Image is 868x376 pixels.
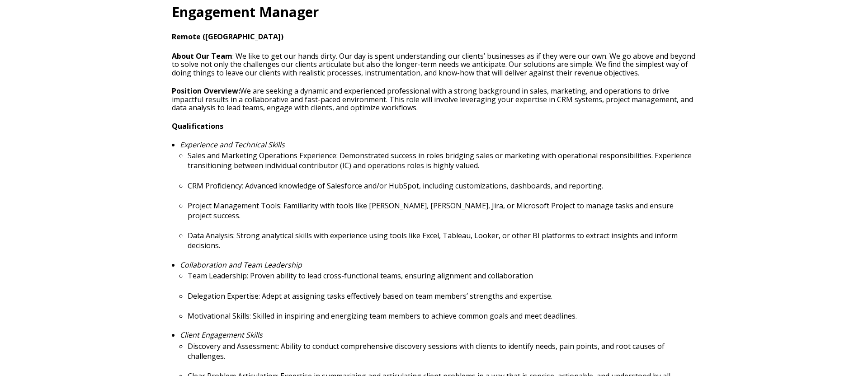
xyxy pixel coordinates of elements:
h3: : We like to get our hands dirty. Our day is spent understanding our clients’ businesses as if th... [172,52,696,77]
strong: Qualifications [172,121,223,131]
p: We are seeking a dynamic and experienced professional with a strong background in sales, marketin... [172,87,696,112]
p: Team Leadership: Proven ability to lead cross-functional teams, ensuring alignment and collaboration [188,271,696,281]
p: Project Management Tools: Familiarity with tools like [PERSON_NAME], [PERSON_NAME], Jira, or Micr... [188,201,696,221]
strong: Remote ([GEOGRAPHIC_DATA]) [172,32,283,42]
strong: About Our Team [172,51,232,61]
p: Motivational Skills: Skilled in inspiring and energizing team members to achieve common goals and... [188,311,696,321]
em: Experience and Technical Skills [180,140,285,150]
h2: Engagement Manager [172,3,696,22]
p: Sales and Marketing Operations Experience: Demonstrated success in roles bridging sales or market... [188,150,696,170]
p: CRM Proficiency: Advanced knowledge of Salesforce and/or HubSpot, including customizations, dashb... [188,181,696,191]
p: Discovery and Assessment: Ability to conduct comprehensive discovery sessions with clients to ide... [188,341,696,361]
p: Data Analysis: Strong analytical skills with experience using tools like Excel, Tableau, Looker, ... [188,230,696,250]
em: Collaboration and Team Leadership [180,260,302,270]
em: Client Engagement Skills [180,330,263,340]
p: Delegation Expertise: Adept at assigning tasks effectively based on team members’ strengths and e... [188,291,696,301]
strong: Position Overview: [172,86,240,96]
